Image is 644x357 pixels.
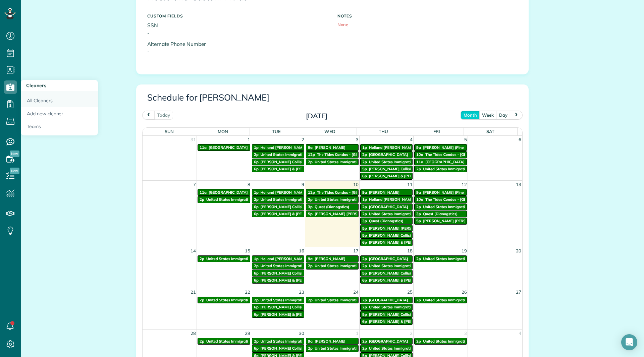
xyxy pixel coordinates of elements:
span: 2p [416,204,421,209]
span: United States Immigration Office [423,167,481,171]
span: 2p [362,305,367,309]
span: Thu [379,129,388,134]
span: 1p [362,197,367,202]
span: 12p [308,190,315,195]
span: 3 [355,136,359,143]
span: United States Immigration Office [423,204,481,209]
span: [GEOGRAPHIC_DATA] [209,145,248,150]
a: 2p [GEOGRAPHIC_DATA] [360,338,413,345]
a: 6p [PERSON_NAME] Collision Center - [GEOGRAPHIC_DATA] [252,203,305,210]
span: 10a [416,152,423,157]
span: 1p [362,145,367,150]
span: 6 [518,136,522,143]
a: 2p United States Immigration Office [198,196,250,203]
span: 2p [254,263,259,268]
a: 2p United States Immigration Office [414,297,467,303]
span: [PERSON_NAME] [PERSON_NAME] Financial [315,212,394,216]
span: [PERSON_NAME] (Pine Bay Homeowners Assoc - Pool Area) [423,190,529,195]
a: 11a [GEOGRAPHIC_DATA] [198,189,250,196]
span: 2p [362,204,367,209]
span: The Tides Condos - [GEOGRAPHIC_DATA] [317,190,391,195]
span: 2 [301,136,305,143]
span: 10 [353,181,359,188]
a: All Cleaners [21,92,98,107]
a: 12p The Tides Condos - [GEOGRAPHIC_DATA] [306,189,359,196]
span: Sat [486,129,495,134]
span: 2p [362,256,367,261]
span: 11a [200,190,207,195]
span: 2p [308,346,313,351]
span: [PERSON_NAME] & [PERSON_NAME] (Unity Corp (Senator [PERSON_NAME] [GEOGRAPHIC_DATA])) [261,212,438,216]
div: Open Intercom Messenger [621,334,637,350]
span: 13 [515,181,522,188]
a: 2p United States Immigration Office [360,262,413,269]
span: 6p [254,312,259,317]
a: 2p United States Immigration Office [252,338,305,345]
span: 3 [464,330,468,337]
a: 2p United States Immigration Office [360,211,413,217]
span: The Tides Condos - [GEOGRAPHIC_DATA] [425,152,499,157]
span: United States Immigration Office [315,263,372,268]
a: 3p Quest (Dianogstics) [360,218,413,224]
span: 8 [247,181,251,188]
span: 11a [416,160,423,164]
span: 26 [461,288,468,296]
span: 21 [190,288,197,296]
span: 2p [362,212,367,216]
a: 2p United States Immigration Office [252,262,305,269]
a: 5p [PERSON_NAME] [PERSON_NAME] Financial [306,211,359,217]
span: 24 [353,288,359,296]
span: [PERSON_NAME] Collision Center - [GEOGRAPHIC_DATA] [369,167,471,171]
a: 6p [PERSON_NAME] & [PERSON_NAME] (Unity Corp (Senator [PERSON_NAME] [GEOGRAPHIC_DATA])) [360,277,413,284]
a: 10a The Tides Condos - [GEOGRAPHIC_DATA] [414,151,467,158]
span: 9a [308,256,313,261]
a: 2p United States Immigration Office [360,345,413,352]
span: Quest (Dianogstics) [423,212,458,216]
span: 6p [362,174,367,178]
span: Sun [165,129,174,134]
span: 2p [308,160,313,164]
span: Holland [PERSON_NAME] Clubhouse [261,256,325,261]
span: Quest (Dianogstics) [369,219,404,223]
span: [PERSON_NAME] & [PERSON_NAME] (Unity Corp (Senator [PERSON_NAME] [GEOGRAPHIC_DATA])) [261,278,438,283]
span: 2p [254,152,259,157]
span: Fri [433,129,440,134]
span: 1 [355,330,359,337]
span: The Tides Condos - [GEOGRAPHIC_DATA] [317,152,391,157]
span: [PERSON_NAME] [315,145,345,150]
span: 28 [190,330,197,337]
span: [PERSON_NAME] Collision Center - [GEOGRAPHIC_DATA] [369,233,471,238]
span: 9a [416,190,421,195]
span: [PERSON_NAME] & [PERSON_NAME] (Unity Corp (Senator [PERSON_NAME] [GEOGRAPHIC_DATA])) [369,240,547,245]
h3: Schedule for [PERSON_NAME] [147,93,518,103]
span: 2p [308,197,313,202]
span: 1p [254,145,259,150]
span: 29 [244,330,251,337]
a: 6p [PERSON_NAME] Collision Center - [GEOGRAPHIC_DATA] [252,270,305,277]
span: United States Immigration Office [261,197,318,202]
span: 5p [308,212,313,216]
span: 2p [362,160,367,164]
a: 9a [PERSON_NAME] (Pine Bay Homeowners Assoc - Pool Area) [414,189,467,196]
span: None [337,22,348,27]
span: 3p [308,204,313,209]
span: 5p [362,226,367,231]
a: 6p [PERSON_NAME] Collision Center - [GEOGRAPHIC_DATA] [252,159,305,165]
span: [PERSON_NAME] Collision Center - [GEOGRAPHIC_DATA] [369,271,471,276]
button: month [461,111,480,120]
a: 6p [PERSON_NAME] & [PERSON_NAME] (Unity Corp (Senator [PERSON_NAME] [GEOGRAPHIC_DATA])) [252,311,305,318]
span: 12p [308,152,315,157]
span: 25 [407,288,413,296]
span: 2p [416,298,421,302]
span: 2p [362,263,367,268]
span: 6p [254,160,259,164]
span: 2p [308,263,313,268]
button: week [479,111,497,120]
a: 6p [PERSON_NAME] & [PERSON_NAME] (Unity Corp (Senator [PERSON_NAME] [GEOGRAPHIC_DATA])) [252,166,305,172]
span: [GEOGRAPHIC_DATA] [369,339,408,344]
button: next [510,111,523,120]
span: 2p [254,339,259,344]
span: 15 [244,247,251,255]
span: United States Immigration Office [261,298,318,302]
span: 11a [200,145,207,150]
